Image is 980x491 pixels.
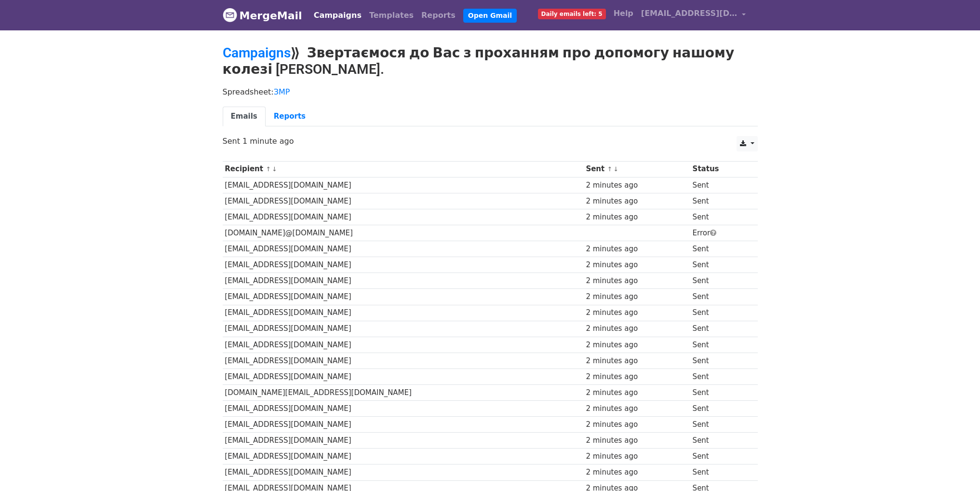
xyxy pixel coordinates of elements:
[690,433,749,449] td: Sent
[223,136,758,146] p: Sent 1 minute ago
[690,305,749,321] td: Sent
[637,4,750,27] a: [EMAIL_ADDRESS][DOMAIN_NAME]
[223,385,584,401] td: [DOMAIN_NAME][EMAIL_ADDRESS][DOMAIN_NAME]
[223,87,758,97] p: Spreadsheet:
[641,8,738,19] span: [EMAIL_ADDRESS][DOMAIN_NAME]
[223,337,584,353] td: [EMAIL_ADDRESS][DOMAIN_NAME]
[690,289,749,305] td: Sent
[586,180,688,191] div: 2 minutes ago
[586,387,688,398] div: 2 minutes ago
[690,401,749,417] td: Sent
[266,107,314,126] a: Reports
[586,403,688,414] div: 2 minutes ago
[690,193,749,209] td: Sent
[223,8,237,22] img: MergeMail logo
[223,107,266,126] a: Emails
[586,244,688,255] div: 2 minutes ago
[586,467,688,478] div: 2 minutes ago
[690,449,749,464] td: Sent
[586,451,688,462] div: 2 minutes ago
[586,355,688,367] div: 2 minutes ago
[534,4,610,23] a: Daily emails left: 5
[690,321,749,337] td: Sent
[690,257,749,273] td: Sent
[607,165,612,173] a: ↑
[610,4,637,23] a: Help
[690,353,749,368] td: Sent
[223,161,584,177] th: Recipient
[223,433,584,449] td: [EMAIL_ADDRESS][DOMAIN_NAME]
[463,9,517,23] a: Open Gmail
[223,449,584,464] td: [EMAIL_ADDRESS][DOMAIN_NAME]
[223,368,584,384] td: [EMAIL_ADDRESS][DOMAIN_NAME]
[223,273,584,289] td: [EMAIL_ADDRESS][DOMAIN_NAME]
[272,165,277,173] a: ↓
[690,241,749,257] td: Sent
[223,45,758,77] h2: ⟫ Звертаємося до Вас з проханням про допомогу нашому колезі [PERSON_NAME].
[223,209,584,225] td: [EMAIL_ADDRESS][DOMAIN_NAME]
[266,165,271,173] a: ↑
[223,353,584,368] td: [EMAIL_ADDRESS][DOMAIN_NAME]
[586,435,688,446] div: 2 minutes ago
[586,371,688,382] div: 2 minutes ago
[223,45,291,61] a: Campaigns
[690,209,749,225] td: Sent
[223,401,584,417] td: [EMAIL_ADDRESS][DOMAIN_NAME]
[690,177,749,193] td: Sent
[223,177,584,193] td: [EMAIL_ADDRESS][DOMAIN_NAME]
[690,368,749,384] td: Sent
[274,87,290,96] a: ЗМР
[690,464,749,480] td: Sent
[586,307,688,318] div: 2 minutes ago
[223,464,584,480] td: [EMAIL_ADDRESS][DOMAIN_NAME]
[223,289,584,305] td: [EMAIL_ADDRESS][DOMAIN_NAME]
[223,225,584,241] td: [DOMAIN_NAME]@[DOMAIN_NAME]
[690,385,749,401] td: Sent
[584,161,690,177] th: Sent
[586,212,688,223] div: 2 minutes ago
[223,321,584,337] td: [EMAIL_ADDRESS][DOMAIN_NAME]
[538,9,606,19] span: Daily emails left: 5
[223,305,584,321] td: [EMAIL_ADDRESS][DOMAIN_NAME]
[586,340,688,351] div: 2 minutes ago
[586,275,688,286] div: 2 minutes ago
[310,6,365,25] a: Campaigns
[586,323,688,334] div: 2 minutes ago
[223,417,584,433] td: [EMAIL_ADDRESS][DOMAIN_NAME]
[690,273,749,289] td: Sent
[417,6,459,25] a: Reports
[223,5,302,26] a: MergeMail
[365,6,417,25] a: Templates
[613,165,618,173] a: ↓
[586,291,688,302] div: 2 minutes ago
[223,193,584,209] td: [EMAIL_ADDRESS][DOMAIN_NAME]
[586,196,688,207] div: 2 minutes ago
[586,259,688,271] div: 2 minutes ago
[690,161,749,177] th: Status
[223,241,584,257] td: [EMAIL_ADDRESS][DOMAIN_NAME]
[690,417,749,433] td: Sent
[690,225,749,241] td: Error
[223,257,584,273] td: [EMAIL_ADDRESS][DOMAIN_NAME]
[586,419,688,430] div: 2 minutes ago
[690,337,749,353] td: Sent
